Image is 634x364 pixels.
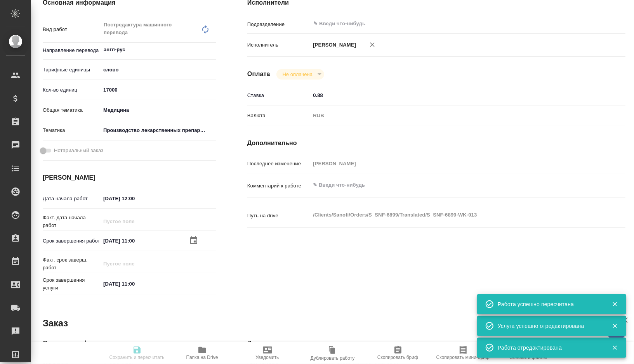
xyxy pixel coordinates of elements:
[101,84,216,95] input: ✎ Введи что-нибудь
[377,355,418,360] span: Скопировать бриф
[43,195,101,203] p: Дата начала работ
[498,322,600,330] div: Услуга успешно отредактирована
[212,49,214,50] button: Open
[43,173,216,182] h4: [PERSON_NAME]
[256,355,279,360] span: Уведомить
[101,278,168,289] input: ✎ Введи что-нибудь
[247,21,310,28] p: Подразделение
[101,258,168,269] input: Пустое поле
[43,66,101,74] p: Тарифные единицы
[310,41,356,49] p: [PERSON_NAME]
[43,86,101,94] p: Кол-во единиц
[43,127,101,134] p: Тематика
[101,63,216,76] div: слово
[607,301,623,308] button: Закрыть
[498,344,600,352] div: Работа отредактирована
[431,342,496,364] button: Скопировать мини-бриф
[101,104,216,117] div: Медицина
[235,342,300,364] button: Уведомить
[43,214,101,229] p: Факт. дата начала работ
[101,216,168,227] input: Пустое поле
[247,212,310,220] p: Путь на drive
[313,19,566,28] input: ✎ Введи что-нибудь
[247,69,270,79] h4: Оплата
[310,90,594,101] input: ✎ Введи что-нибудь
[498,300,600,308] div: Работа успешно пересчитана
[170,342,235,364] button: Папка на Drive
[311,355,355,361] span: Дублировать работу
[247,112,310,120] p: Валюта
[186,355,218,360] span: Папка на Drive
[607,322,623,329] button: Закрыть
[43,339,216,348] h4: Основная информация
[104,342,170,364] button: Сохранить и пересчитать
[109,355,165,360] span: Сохранить и пересчитать
[436,355,490,360] span: Скопировать мини-бриф
[247,92,310,99] p: Ставка
[276,69,324,80] div: Готов к работе
[54,147,103,154] span: Нотариальный заказ
[43,106,101,114] p: Общая тематика
[607,344,623,351] button: Закрыть
[247,139,625,148] h4: Дополнительно
[247,182,310,190] p: Комментарий к работе
[247,339,625,348] h4: Дополнительно
[590,23,591,24] button: Open
[310,158,594,169] input: Пустое поле
[247,160,310,168] p: Последнее изменение
[364,36,381,53] button: Удалить исполнителя
[310,208,594,222] textarea: /Clients/Sanofi/Orders/S_SNF-6899/Translated/S_SNF-6899-WK-013
[43,237,101,245] p: Срок завершения работ
[43,317,68,329] h2: Заказ
[43,256,101,272] p: Факт. срок заверш. работ
[300,342,365,364] button: Дублировать работу
[43,26,101,33] p: Вид работ
[310,109,594,122] div: RUB
[43,47,101,54] p: Направление перевода
[247,41,310,49] p: Исполнитель
[101,124,216,137] div: Производство лекарственных препаратов
[101,193,168,204] input: ✎ Введи что-нибудь
[280,71,315,78] button: Не оплачена
[365,342,431,364] button: Скопировать бриф
[43,276,101,292] p: Срок завершения услуги
[101,235,168,246] input: ✎ Введи что-нибудь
